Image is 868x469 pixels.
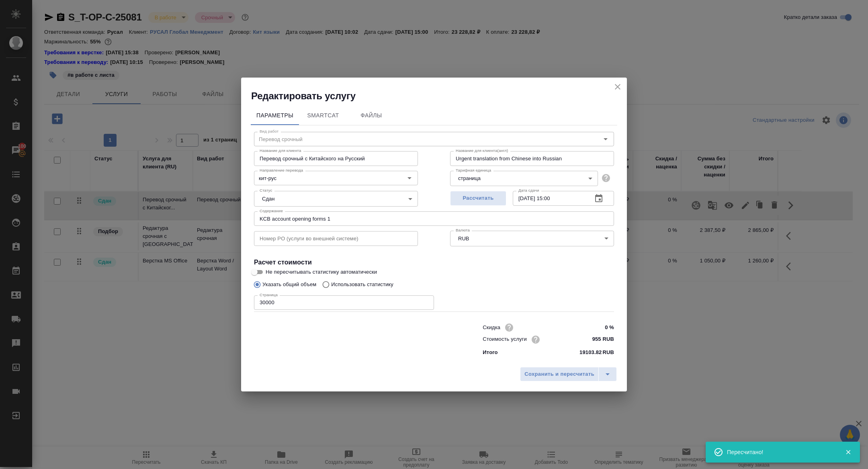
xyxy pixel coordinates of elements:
input: ✎ Введи что-нибудь [584,322,614,333]
button: Open [404,172,415,184]
div: страница [450,171,598,186]
button: Рассчитать [450,191,506,206]
p: Стоимость услуги [483,335,527,343]
button: RUB [456,235,471,242]
span: Параметры [256,111,294,121]
span: Не пересчитывать статистику автоматически [266,268,377,276]
button: Закрыть [840,449,856,456]
span: Сохранить и пересчитать [524,370,594,379]
p: Указать общий объем [262,281,316,289]
div: Пересчитано! [727,448,833,456]
button: страница [456,175,483,182]
span: Рассчитать [454,194,502,203]
button: Сдан [260,195,277,202]
div: RUB [450,231,614,246]
h4: Расчет стоимости [254,258,614,267]
p: Итого [483,348,497,356]
span: SmartCat [304,111,342,121]
p: Использовать статистику [331,281,393,289]
button: close [612,81,624,93]
div: split button [520,367,617,381]
input: ✎ Введи что-нибудь [584,334,614,345]
span: Файлы [352,111,391,121]
p: 19103.82 [579,348,602,356]
h2: Редактировать услугу [251,90,627,102]
p: RUB [602,348,614,356]
div: Сдан [254,191,418,206]
button: Сохранить и пересчитать [520,367,599,381]
p: Скидка [483,324,500,332]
